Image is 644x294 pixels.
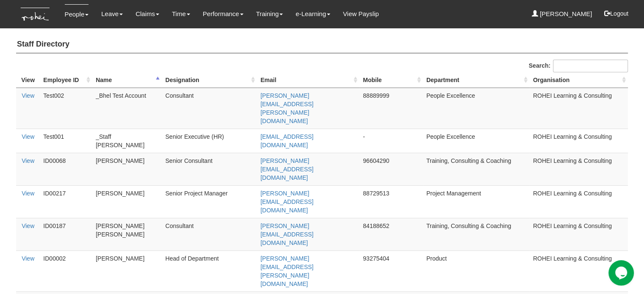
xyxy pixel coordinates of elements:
td: ID00068 [40,153,92,185]
input: Search: [553,60,628,72]
a: Claims [135,4,159,24]
td: Consultant [162,88,257,129]
a: View [22,190,34,197]
td: ID00217 [40,185,92,218]
td: Head of Department [162,250,257,291]
td: ROHEI Learning & Consulting [530,185,628,218]
a: [PERSON_NAME] [532,4,592,24]
th: Mobile : activate to sort column ascending [359,72,423,88]
td: Senior Executive (HR) [162,129,257,153]
th: Organisation : activate to sort column ascending [530,72,628,88]
td: ID00187 [40,218,92,250]
td: ROHEI Learning & Consulting [530,129,628,153]
td: ROHEI Learning & Consulting [530,250,628,291]
td: People Excellence [423,129,530,153]
td: ROHEI Learning & Consulting [530,88,628,129]
a: Leave [101,4,123,24]
th: Employee ID: activate to sort column ascending [40,72,92,88]
td: 93275404 [359,250,423,291]
td: [PERSON_NAME] [92,153,162,185]
th: Designation : activate to sort column ascending [162,72,257,88]
a: [PERSON_NAME][EMAIL_ADDRESS][PERSON_NAME][DOMAIN_NAME] [260,255,313,287]
h4: Staff Directory [16,36,628,53]
td: [PERSON_NAME] [92,185,162,218]
td: Test001 [40,129,92,153]
td: Test002 [40,88,92,129]
td: Training, Consulting & Coaching [423,218,530,250]
td: ROHEI Learning & Consulting [530,218,628,250]
td: ID00002 [40,250,92,291]
td: _Staff [PERSON_NAME] [92,129,162,153]
a: [PERSON_NAME][EMAIL_ADDRESS][PERSON_NAME][DOMAIN_NAME] [260,92,313,124]
td: 88889999 [359,88,423,129]
td: Product [423,250,530,291]
td: 96604290 [359,153,423,185]
a: [PERSON_NAME][EMAIL_ADDRESS][DOMAIN_NAME] [260,157,313,181]
th: Name : activate to sort column descending [92,72,162,88]
td: People Excellence [423,88,530,129]
button: Logout [598,3,634,24]
td: [PERSON_NAME] [92,250,162,291]
td: - [359,129,423,153]
a: People [65,4,89,24]
a: [PERSON_NAME][EMAIL_ADDRESS][DOMAIN_NAME] [260,190,313,214]
a: View [22,92,34,99]
a: [PERSON_NAME][EMAIL_ADDRESS][DOMAIN_NAME] [260,223,313,246]
td: Senior Consultant [162,153,257,185]
td: Consultant [162,218,257,250]
a: View [22,255,34,262]
iframe: chat widget [608,260,636,286]
td: _Bhel Test Account [92,88,162,129]
td: Project Management [423,185,530,218]
a: View Payslip [343,4,379,24]
a: Performance [203,4,243,24]
td: Training, Consulting & Coaching [423,153,530,185]
th: Email : activate to sort column ascending [257,72,359,88]
a: Training [256,4,283,24]
label: Search: [529,60,628,72]
a: View [22,223,34,229]
th: Department : activate to sort column ascending [423,72,530,88]
td: Senior Project Manager [162,185,257,218]
a: e-Learning [296,4,330,24]
td: 84188652 [359,218,423,250]
td: ROHEI Learning & Consulting [530,153,628,185]
a: Time [172,4,190,24]
td: [PERSON_NAME] [PERSON_NAME] [92,218,162,250]
th: View [16,72,40,88]
a: View [22,157,34,164]
a: View [22,133,34,140]
td: 88729513 [359,185,423,218]
a: [EMAIL_ADDRESS][DOMAIN_NAME] [260,133,313,148]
